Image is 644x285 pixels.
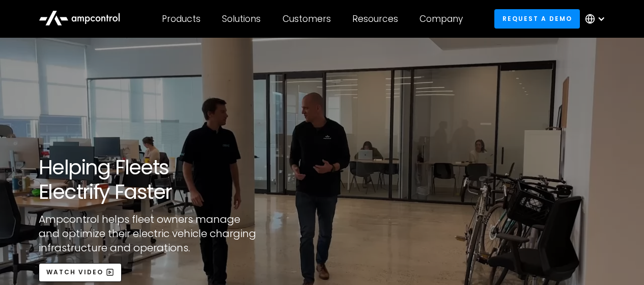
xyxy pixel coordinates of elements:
div: Resources [352,13,398,24]
div: Company [419,13,463,24]
div: Products [162,13,201,24]
div: Solutions [222,13,261,24]
a: Request a demo [494,9,580,28]
div: Customers [283,13,331,24]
